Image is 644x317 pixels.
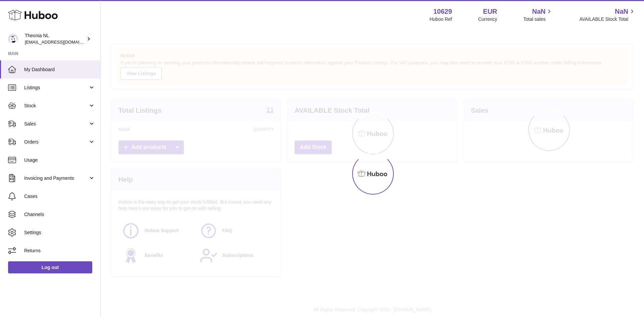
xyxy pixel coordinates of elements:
[24,175,88,181] span: Invoicing and Payments
[579,16,636,22] span: AVAILABLE Stock Total
[24,139,88,145] span: Orders
[25,39,99,45] span: [EMAIL_ADDRESS][DOMAIN_NAME]
[579,7,636,22] a: NaN AVAILABLE Stock Total
[523,7,553,22] a: NaN Total sales
[24,121,88,127] span: Sales
[24,66,95,73] span: My Dashboard
[523,16,553,22] span: Total sales
[433,7,452,16] strong: 10629
[24,211,95,218] span: Channels
[483,7,497,16] strong: EUR
[8,261,92,273] a: Log out
[532,7,545,16] span: NaN
[25,33,85,45] div: Theonia NL
[24,229,95,236] span: Settings
[24,157,95,163] span: Usage
[24,193,95,200] span: Cases
[8,34,18,44] img: internalAdmin-10629@internal.huboo.com
[478,16,497,22] div: Currency
[24,85,88,91] span: Listings
[24,248,95,254] span: Returns
[615,7,628,16] span: NaN
[430,16,452,22] div: Huboo Ref
[24,103,88,109] span: Stock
